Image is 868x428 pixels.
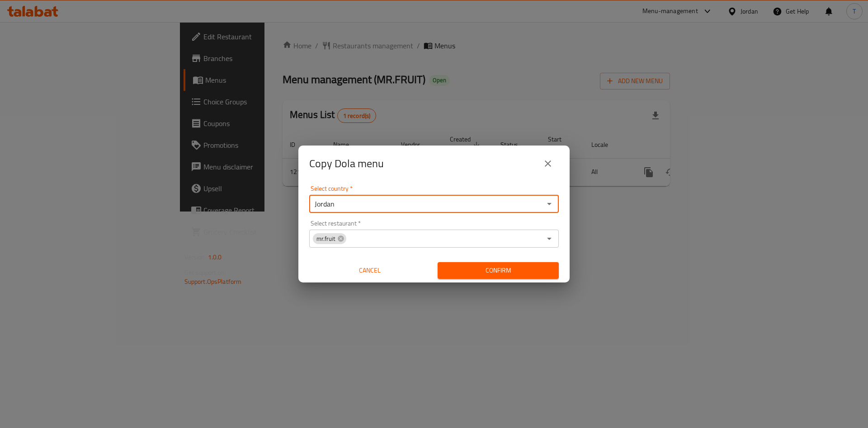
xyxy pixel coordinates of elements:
[438,262,559,279] button: Confirm
[543,198,556,210] button: Open
[313,235,339,243] span: mr.fruit
[309,262,430,279] button: Cancel
[313,265,427,276] span: Cancel
[309,156,384,171] h2: Copy Dola menu
[445,265,552,276] span: Confirm
[537,153,559,174] button: close
[313,233,346,244] div: mr.fruit
[543,232,556,245] button: Open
